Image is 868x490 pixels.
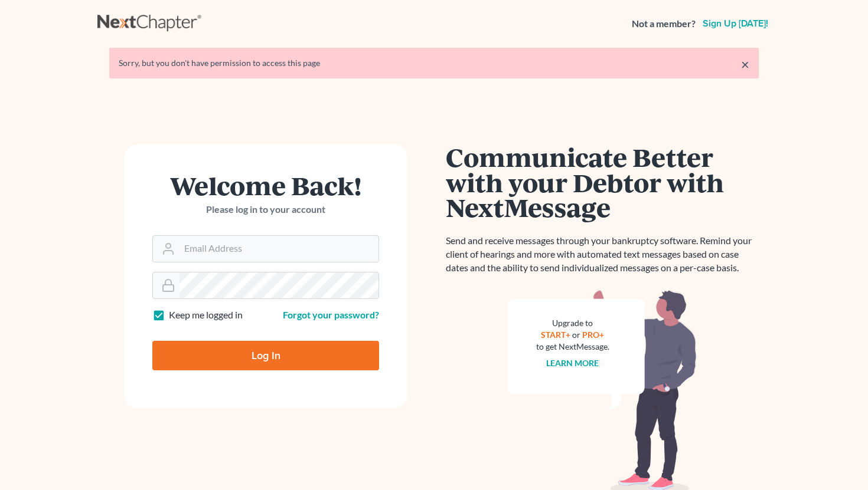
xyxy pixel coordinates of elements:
[741,57,749,71] a: ×
[152,203,379,216] p: Please log in to your account
[536,341,609,353] div: to get NextMessage.
[632,17,696,31] strong: Not a member?
[583,330,605,340] a: PRO+
[446,144,759,220] h1: Communicate Better with your Debtor with NextMessage
[541,330,571,340] a: START+
[152,341,379,370] input: Log In
[573,330,581,340] span: or
[700,19,771,28] a: Sign up [DATE]!
[536,317,609,329] div: Upgrade to
[152,173,379,198] h1: Welcome Back!
[283,309,379,320] a: Forgot your password?
[446,234,759,275] p: Send and receive messages through your bankruptcy software. Remind your client of hearings and mo...
[169,308,243,322] label: Keep me logged in
[180,236,378,262] input: Email Address
[119,57,749,69] div: Sorry, but you don't have permission to access this page
[547,358,599,368] a: Learn more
